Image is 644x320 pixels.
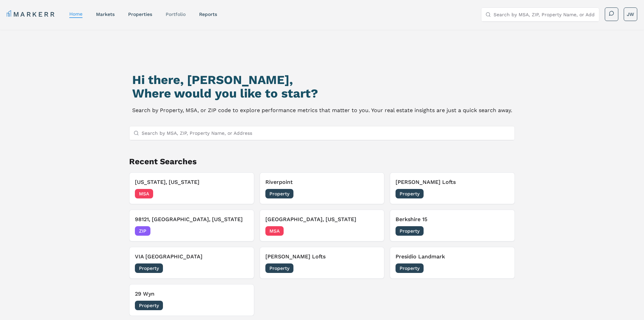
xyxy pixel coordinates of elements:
[166,12,186,17] a: Portfolio
[265,263,293,273] span: Property
[142,126,511,140] input: Search by MSA, ZIP, Property Name, or Address
[390,247,515,279] button: Remove Presidio LandmarkPresidio LandmarkProperty[DATE]
[624,7,637,21] button: JW
[129,172,254,204] button: Remove Washington, District of Columbia[US_STATE], [US_STATE]MSA[DATE]
[135,189,153,198] span: MSA
[132,87,512,100] h2: Where would you like to start?
[132,106,512,115] p: Search by Property, MSA, or ZIP code to explore performance metrics that matter to you. Your real...
[390,172,515,204] button: Remove Walton Lofts[PERSON_NAME] LoftsProperty[DATE]
[494,190,509,197] span: [DATE]
[265,178,379,186] h3: Riverpoint
[135,215,248,223] h3: 98121, [GEOGRAPHIC_DATA], [US_STATE]
[494,8,595,21] input: Search by MSA, ZIP, Property Name, or Address
[135,301,163,310] span: Property
[135,178,248,186] h3: [US_STATE], [US_STATE]
[129,156,515,167] h2: Recent Searches
[135,290,248,298] h3: 29 Wyn
[132,73,512,87] h1: Hi there, [PERSON_NAME],
[260,210,385,241] button: Remove Lake Los Angeles, California[GEOGRAPHIC_DATA], [US_STATE]MSA[DATE]
[494,265,509,272] span: [DATE]
[129,284,254,316] button: Remove 29 Wyn29 WynProperty[DATE]
[363,228,379,234] span: [DATE]
[396,263,424,273] span: Property
[627,11,634,18] span: JW
[390,210,515,241] button: Remove Berkshire 15Berkshire 15Property[DATE]
[233,302,248,309] span: [DATE]
[135,263,163,273] span: Property
[260,172,385,204] button: Remove RiverpointRiverpointProperty[DATE]
[233,228,248,234] span: [DATE]
[7,9,56,19] a: MARKERR
[260,247,385,279] button: Remove Thurman Lofts[PERSON_NAME] LoftsProperty[DATE]
[265,226,284,236] span: MSA
[396,215,509,223] h3: Berkshire 15
[135,226,150,236] span: ZIP
[129,210,254,241] button: Remove 98121, Seattle, Washington98121, [GEOGRAPHIC_DATA], [US_STATE]ZIP[DATE]
[129,247,254,279] button: Remove VIA Seaport ResidencesVIA [GEOGRAPHIC_DATA]Property[DATE]
[265,253,379,261] h3: [PERSON_NAME] Lofts
[363,190,379,197] span: [DATE]
[135,253,248,261] h3: VIA [GEOGRAPHIC_DATA]
[265,215,379,223] h3: [GEOGRAPHIC_DATA], [US_STATE]
[396,226,424,236] span: Property
[233,190,248,197] span: [DATE]
[233,265,248,272] span: [DATE]
[96,12,115,17] a: markets
[265,189,293,198] span: Property
[69,11,82,17] a: home
[363,265,379,272] span: [DATE]
[494,228,509,234] span: [DATE]
[128,12,152,17] a: properties
[199,12,217,17] a: reports
[396,178,509,186] h3: [PERSON_NAME] Lofts
[396,189,424,198] span: Property
[396,253,509,261] h3: Presidio Landmark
